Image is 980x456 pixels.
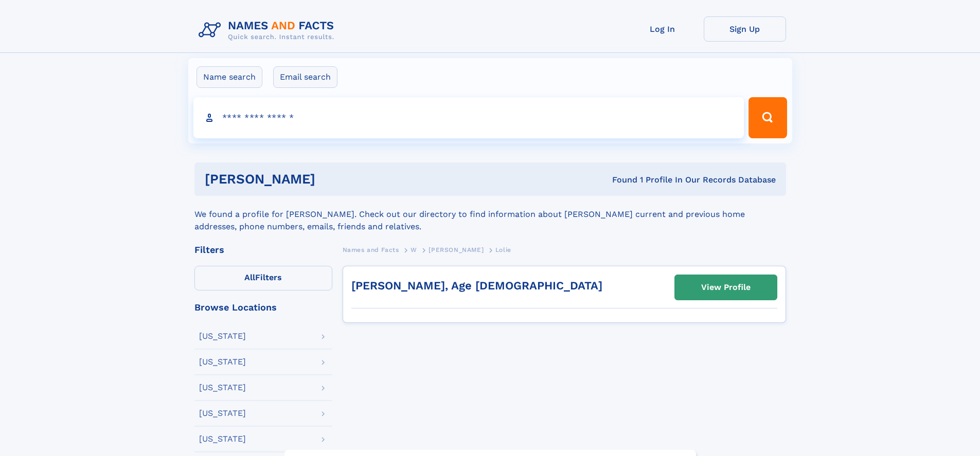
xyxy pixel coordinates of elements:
span: Lolie [495,246,511,253]
a: Log In [621,16,704,42]
div: [US_STATE] [199,409,246,417]
button: Search Button [749,97,787,138]
span: W [411,246,417,253]
div: Browse Locations [194,303,332,312]
a: Sign Up [704,16,786,42]
div: [US_STATE] [199,435,246,443]
div: View Profile [701,276,751,299]
div: [US_STATE] [199,384,246,392]
a: View Profile [675,275,777,300]
div: Found 1 Profile In Our Records Database [464,174,776,186]
a: [PERSON_NAME], Age [DEMOGRAPHIC_DATA] [351,279,602,292]
div: Filters [194,245,332,254]
label: Filters [194,266,332,290]
img: Logo Names and Facts [194,16,343,44]
span: All [244,272,255,282]
div: [US_STATE] [199,332,246,340]
a: W [411,243,417,256]
label: Email search [273,66,337,88]
h1: [PERSON_NAME] [205,173,464,186]
label: Name search [197,66,262,88]
div: We found a profile for [PERSON_NAME]. Check out our directory to find information about [PERSON_N... [194,196,786,233]
a: [PERSON_NAME] [429,243,484,256]
a: Names and Facts [343,243,399,256]
div: [US_STATE] [199,358,246,366]
span: [PERSON_NAME] [429,246,484,253]
input: search input [193,97,744,138]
